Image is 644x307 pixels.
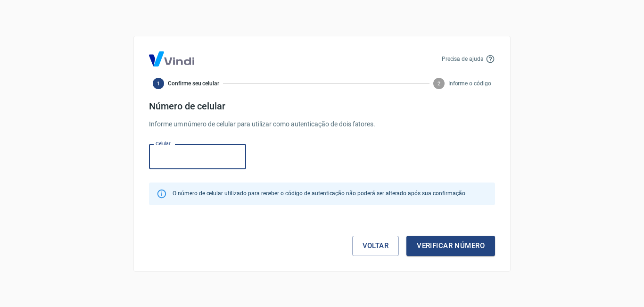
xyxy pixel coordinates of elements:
[157,80,160,86] text: 1
[156,140,171,147] label: Celular
[173,185,466,202] div: O número de celular utilizado para receber o código de autenticação não poderá ser alterado após ...
[352,236,399,256] a: Voltar
[168,79,219,88] span: Confirme seu celular
[442,55,484,63] p: Precisa de ajuda
[448,79,491,88] span: Informe o código
[149,119,495,129] p: Informe um número de celular para utilizar como autenticação de dois fatores.
[438,80,440,86] text: 2
[149,51,194,66] img: Logo Vind
[149,100,495,112] h4: Número de celular
[406,236,495,256] button: Verificar número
